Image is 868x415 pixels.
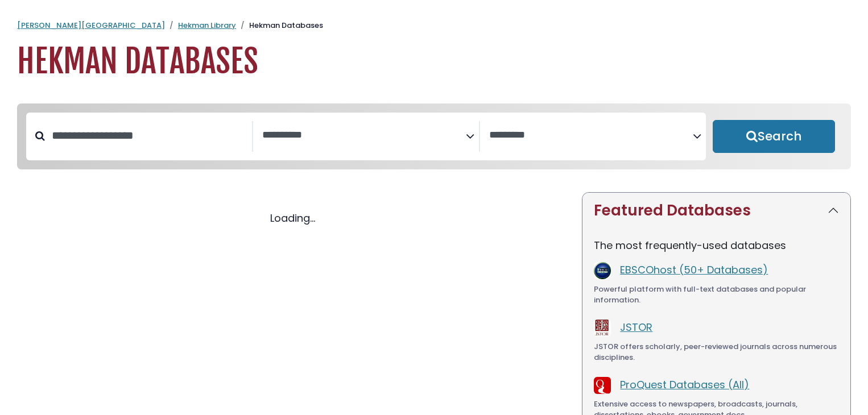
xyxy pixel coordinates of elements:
[45,126,252,145] input: Search database by title or keyword
[620,377,749,392] a: ProQuest Databases (All)
[17,20,851,31] nav: breadcrumb
[713,120,835,153] button: Submit for Search Results
[17,210,568,226] div: Loading...
[582,193,850,229] button: Featured Databases
[17,20,165,31] a: [PERSON_NAME][GEOGRAPHIC_DATA]
[236,20,323,31] li: Hekman Databases
[489,130,693,142] textarea: Search
[594,284,839,306] div: Powerful platform with full-text databases and popular information.
[620,320,652,334] a: JSTOR
[178,20,236,31] a: Hekman Library
[620,263,768,277] a: EBSCOhost (50+ Databases)
[17,103,851,169] nav: Search filters
[17,43,851,81] h1: Hekman Databases
[594,238,839,253] p: The most frequently-used databases
[594,341,839,363] div: JSTOR offers scholarly, peer-reviewed journals across numerous disciplines.
[262,130,466,142] textarea: Search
